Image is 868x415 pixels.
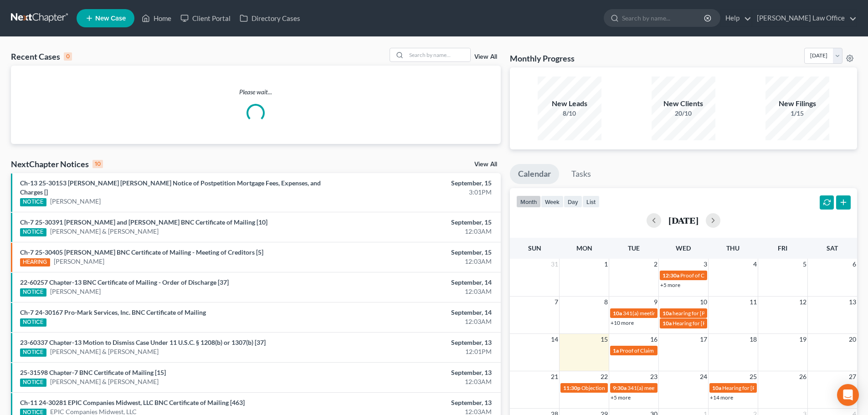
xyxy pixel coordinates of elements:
[752,10,857,26] a: [PERSON_NAME] Law Office
[623,310,667,317] span: 341(a) meeting for
[340,317,492,326] div: 12:03AM
[848,297,857,307] span: 13
[576,244,592,252] span: Mon
[628,244,640,252] span: Tue
[340,278,492,287] div: September, 14
[11,159,103,169] div: NextChapter Notices
[663,272,679,279] span: 12:30a
[541,195,564,208] button: week
[20,179,321,196] a: Ch-13 25-30153 [PERSON_NAME] [PERSON_NAME] Notice of Postpetition Mortgage Fees, Expenses, and Ch...
[848,371,857,382] span: 27
[663,320,672,327] span: 10a
[550,371,559,382] span: 21
[649,334,658,345] span: 16
[340,377,492,386] div: 12:03AM
[653,297,658,307] span: 9
[474,161,497,168] a: View All
[699,334,708,345] span: 17
[92,160,103,168] div: 10
[827,244,838,252] span: Sat
[20,308,206,316] a: Ch-7 24-30167 Pro-Mark Services, Inc. BNC Certificate of Mailing
[611,319,634,326] a: +10 more
[852,259,857,270] span: 6
[582,195,600,208] button: list
[528,244,541,252] span: Sun
[50,347,159,356] a: [PERSON_NAME] & [PERSON_NAME]
[722,384,793,391] span: Hearing for [PERSON_NAME]
[653,259,658,270] span: 2
[652,98,715,109] div: New Clients
[550,259,559,270] span: 31
[340,227,492,236] div: 12:03AM
[802,259,807,270] span: 5
[137,10,176,26] a: Home
[50,227,159,236] a: [PERSON_NAME] & [PERSON_NAME]
[680,272,814,279] span: Proof of Claim Deadline - Standard for [PERSON_NAME]
[649,371,658,382] span: 23
[581,384,725,391] span: Objections to Discharge Due (PFMC-7) for [PERSON_NAME]
[340,188,492,197] div: 3:01PM
[752,259,758,270] span: 4
[340,338,492,347] div: September, 13
[340,308,492,317] div: September, 14
[95,15,126,22] span: New Case
[837,384,859,406] div: Open Intercom Messenger
[673,320,792,327] span: Hearing for [PERSON_NAME] & [PERSON_NAME]
[20,338,266,346] a: 23-60337 Chapter-13 Motion to Dismiss Case Under 11 U.S.C. § 1208(b) or 1307(b) [37]
[50,377,159,386] a: [PERSON_NAME] & [PERSON_NAME]
[554,297,559,307] span: 7
[538,109,601,118] div: 8/10
[749,297,758,307] span: 11
[660,282,680,288] a: +5 more
[563,164,599,184] a: Tasks
[663,310,672,317] span: 10a
[699,297,708,307] span: 10
[673,310,791,317] span: hearing for [PERSON_NAME] & [PERSON_NAME]
[510,164,559,184] a: Calendar
[611,394,631,401] a: +5 more
[235,10,305,26] a: Directory Cases
[765,109,829,118] div: 1/15
[11,87,501,97] p: Please wait...
[20,218,267,226] a: Ch-7 25-30391 [PERSON_NAME] and [PERSON_NAME] BNC Certificate of Mailing [10]
[622,10,705,26] input: Search by name...
[798,371,807,382] span: 26
[20,318,46,327] div: NOTICE
[668,215,699,225] h2: [DATE]
[340,248,492,257] div: September, 15
[726,244,740,252] span: Thu
[563,384,580,391] span: 11:30p
[516,195,541,208] button: month
[848,334,857,345] span: 20
[20,278,229,286] a: 22-60257 Chapter-13 BNC Certificate of Mailing - Order of Discharge [37]
[613,310,622,317] span: 10a
[64,52,72,61] div: 0
[603,297,609,307] span: 8
[20,369,166,376] a: 25-31598 Chapter-7 BNC Certificate of Mailing [15]
[721,10,751,26] a: Help
[11,51,72,62] div: Recent Cases
[749,371,758,382] span: 25
[340,179,492,188] div: September, 15
[474,54,497,60] a: View All
[20,258,50,266] div: HEARING
[20,228,46,236] div: NOTICE
[620,347,762,354] span: Proof of Claim Deadline - Government for [PERSON_NAME]
[600,334,609,345] span: 15
[340,257,492,266] div: 12:03AM
[778,244,787,252] span: Fri
[20,348,46,357] div: NOTICE
[20,198,46,206] div: NOTICE
[340,368,492,377] div: September, 13
[613,384,627,391] span: 9:30a
[627,384,764,391] span: 341(a) meeting for [PERSON_NAME] & [PERSON_NAME]
[50,287,101,296] a: [PERSON_NAME]
[20,379,46,387] div: NOTICE
[613,347,619,354] span: 1a
[20,248,263,256] a: Ch-7 25-30405 [PERSON_NAME] BNC Certificate of Mailing - Meeting of Creditors [5]
[765,98,829,109] div: New Filings
[406,48,470,61] input: Search by name...
[50,197,101,206] a: [PERSON_NAME]
[676,244,691,252] span: Wed
[20,399,245,406] a: Ch-11 24-30281 EPIC Companies Midwest, LLC BNC Certificate of Mailing [463]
